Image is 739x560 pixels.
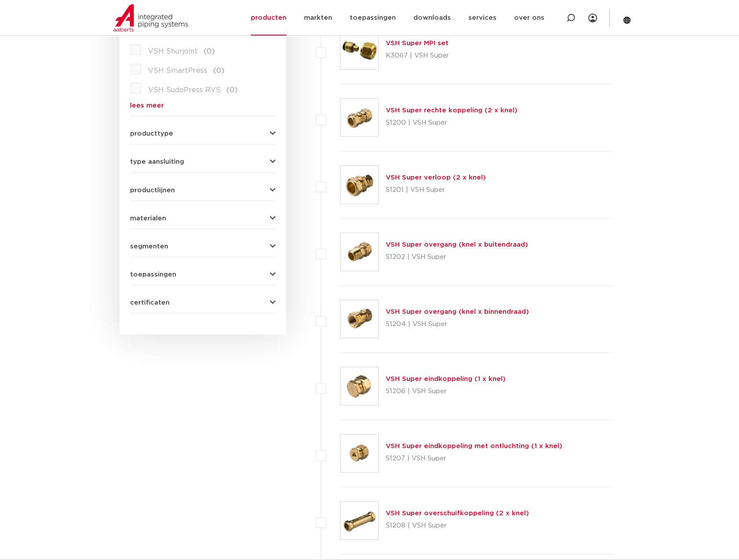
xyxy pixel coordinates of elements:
[130,158,184,165] span: type aansluiting
[341,32,378,69] img: Thumbnail for VSH Super MPI set
[386,452,562,466] p: S1207 | VSH Super
[130,299,275,306] button: certificaten
[386,40,449,47] a: VSH Super MPI set
[148,86,221,93] span: VSH SudoPress RVS
[386,443,562,449] a: VSH Super eindkoppeling met ontluchting (1 x knel)
[130,271,176,278] span: toepassingen
[386,376,506,382] a: VSH Super eindkoppeling (1 x knel)
[386,49,449,63] p: K3067 | VSH Super
[386,510,529,517] a: VSH Super overschuifkoppeling (2 x knel)
[341,434,378,472] img: Thumbnail for VSH Super eindkoppeling met ontluchting (1 x knel)
[148,67,207,74] span: VSH SmartPress
[130,215,166,222] span: materialen
[341,99,378,136] img: Thumbnail for VSH Super rechte koppeling (2 x knel)
[341,300,378,338] img: Thumbnail for VSH Super overgang (knel x binnendraad)
[130,102,275,109] a: lees meer
[130,187,275,194] button: productlijnen
[130,243,275,250] button: segmenten
[130,215,275,222] button: materialen
[386,174,486,181] a: VSH Super verloop (2 x knel)
[130,130,173,137] span: producttype
[130,243,168,250] span: segmenten
[386,107,518,114] a: VSH Super rechte koppeling (2 x knel)
[148,48,198,55] span: VSH Shurjoint
[213,67,225,74] span: (0)
[130,158,275,165] button: type aansluiting
[130,187,175,194] span: productlijnen
[203,48,215,55] span: (0)
[226,86,238,93] span: (0)
[386,317,529,331] p: S1204 | VSH Super
[386,116,518,130] p: S1200 | VSH Super
[341,502,378,539] img: Thumbnail for VSH Super overschuifkoppeling (2 x knel)
[386,183,486,197] p: S1201 | VSH Super
[386,241,528,248] a: VSH Super overgang (knel x buitendraad)
[341,233,378,271] img: Thumbnail for VSH Super overgang (knel x buitendraad)
[386,309,529,315] a: VSH Super overgang (knel x binnendraad)
[386,250,528,264] p: S1202 | VSH Super
[341,367,378,405] img: Thumbnail for VSH Super eindkoppeling (1 x knel)
[130,299,170,306] span: certificaten
[341,166,378,204] img: Thumbnail for VSH Super verloop (2 x knel)
[386,384,506,398] p: S1206 | VSH Super
[130,271,275,278] button: toepassingen
[130,130,275,137] button: producttype
[386,519,529,533] p: S1208 | VSH Super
